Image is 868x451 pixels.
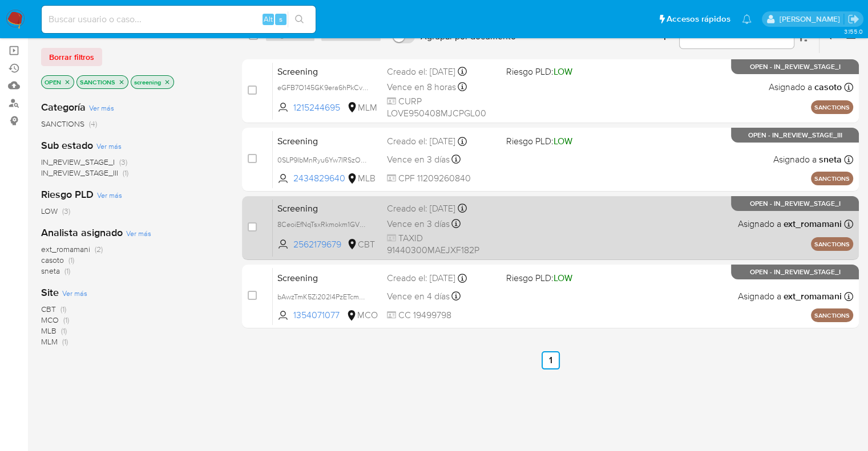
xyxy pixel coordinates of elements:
[847,13,859,25] a: Salir
[843,27,862,36] span: 3.155.0
[742,14,752,24] a: Notificaciones
[42,12,316,27] input: Buscar usuario o caso...
[288,11,311,27] button: search-icon
[667,13,730,25] span: Accesos rápidos
[264,14,273,25] span: Alt
[779,14,843,25] p: marianela.tarsia@mercadolibre.com
[279,14,282,25] span: s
